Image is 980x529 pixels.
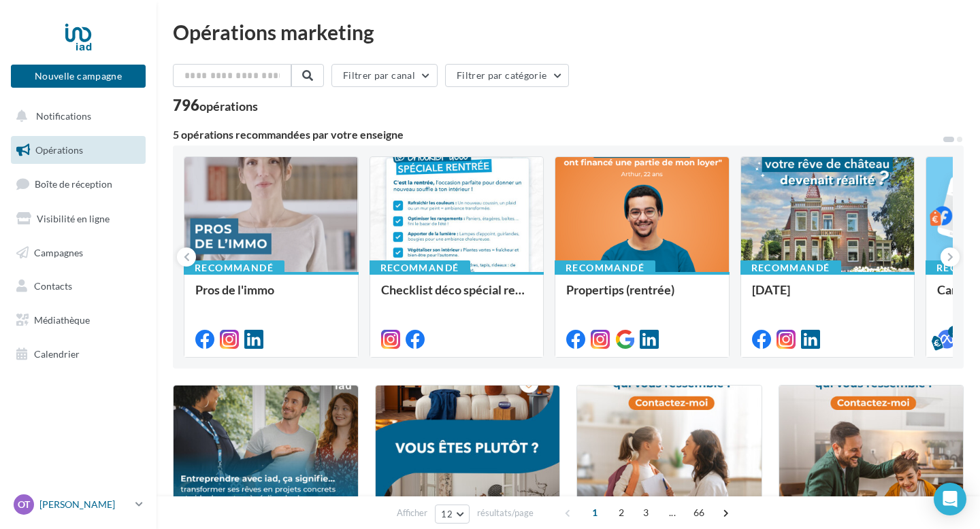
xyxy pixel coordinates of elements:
[8,136,148,165] a: Opérations
[199,100,258,112] div: opérations
[331,64,438,87] button: Filtrer par canal
[948,326,960,338] div: 5
[34,314,90,326] span: Médiathèque
[381,283,533,310] div: Checklist déco spécial rentrée
[39,498,130,511] p: [PERSON_NAME]
[34,348,80,360] span: Calendrier
[8,272,148,301] a: Contacts
[934,483,966,515] div: Open Intercom Messenger
[752,283,904,310] div: [DATE]
[445,64,569,87] button: Filtrer par catégorie
[8,102,143,131] button: Notifications
[173,129,942,140] div: 5 opérations recommandées par votre enseigne
[435,505,470,524] button: 12
[18,498,30,511] span: OT
[35,144,83,156] span: Opérations
[184,260,284,275] div: Recommandé
[610,502,632,524] span: 2
[566,283,718,310] div: Propertips (rentrée)
[11,492,146,517] a: OT [PERSON_NAME]
[477,507,534,519] span: résultats/page
[173,98,258,113] div: 796
[441,509,453,519] span: 12
[37,213,110,224] span: Visibilité en ligne
[740,260,841,275] div: Recommandé
[635,502,657,524] span: 3
[370,260,470,275] div: Recommandé
[555,260,655,275] div: Recommandé
[34,246,83,258] span: Campagnes
[173,22,964,42] div: Opérations marketing
[688,502,710,524] span: 66
[661,502,683,524] span: ...
[36,110,91,122] span: Notifications
[8,239,148,267] a: Campagnes
[34,280,72,292] span: Contacts
[8,169,148,199] a: Boîte de réception
[397,507,427,519] span: Afficher
[35,178,112,190] span: Boîte de réception
[8,205,148,233] a: Visibilité en ligne
[195,283,347,310] div: Pros de l'immo
[11,65,146,88] button: Nouvelle campagne
[584,502,606,524] span: 1
[8,306,148,335] a: Médiathèque
[8,340,148,369] a: Calendrier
